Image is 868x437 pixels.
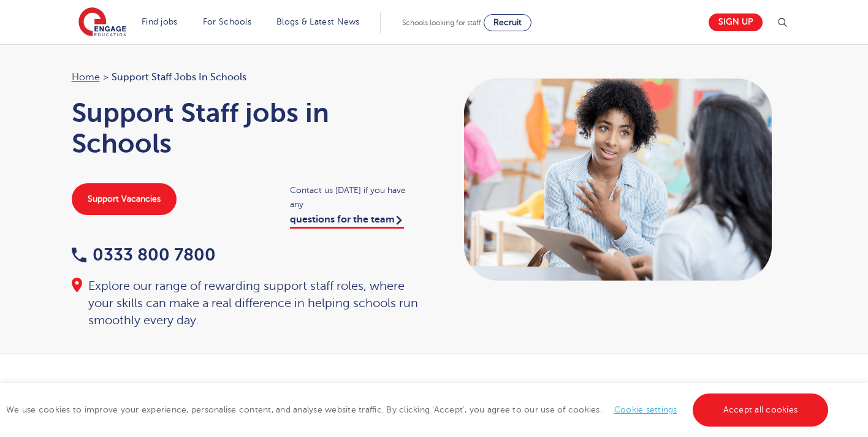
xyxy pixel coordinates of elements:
[72,183,177,215] a: Support Vacancies
[112,69,246,85] span: Support Staff jobs in Schools
[72,72,100,83] a: Home
[72,69,422,85] nav: breadcrumb
[614,405,677,414] a: Cookie settings
[78,7,126,38] img: Engage Education
[693,393,829,427] a: Accept all cookies
[103,72,108,83] span: >
[402,18,481,27] span: Schools looking for staff
[709,13,763,31] a: Sign up
[72,97,422,159] h1: Support Staff jobs in Schools
[72,245,216,264] a: 0333 800 7800
[493,18,522,27] span: Recruit
[6,405,831,414] span: We use cookies to improve your experience, personalise content, and analyse website traffic. By c...
[290,183,422,211] span: Contact us [DATE] if you have any
[484,14,531,31] a: Recruit
[290,214,404,229] a: questions for the team
[142,17,178,26] a: Find jobs
[203,17,251,26] a: For Schools
[276,17,360,26] a: Blogs & Latest News
[72,278,422,329] div: Explore our range of rewarding support staff roles, where your skills can make a real difference ...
